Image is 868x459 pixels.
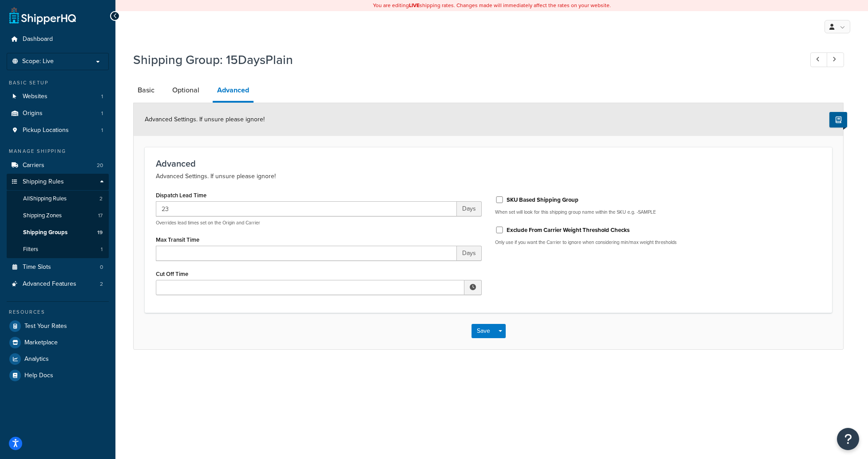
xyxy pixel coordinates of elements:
a: Analytics [7,351,109,367]
span: 0 [100,263,103,271]
span: Carriers [23,162,44,169]
span: Shipping Rules [23,178,64,186]
span: Shipping Zones [23,212,62,220]
a: Shipping Groups19 [7,224,109,241]
a: Pickup Locations1 [7,122,109,139]
button: Save [472,324,495,338]
a: Previous Record [810,52,828,67]
div: Manage Shipping [7,148,109,155]
label: Exclude From Carrier Weight Threshold Checks [507,226,630,234]
a: Websites1 [7,88,109,105]
li: Websites [7,88,109,105]
span: 1 [101,93,103,100]
span: Days [457,246,482,261]
span: Pickup Locations [23,127,69,134]
a: Carriers20 [7,157,109,174]
li: Origins [7,105,109,122]
p: Advanced Settings. If unsure please ignore! [156,171,821,182]
li: Shipping Rules [7,174,109,258]
span: Shipping Groups [23,229,67,236]
span: Time Slots [23,263,51,271]
li: Carriers [7,157,109,174]
div: Resources [7,308,109,316]
label: Dispatch Lead Time [156,192,206,199]
span: 2 [100,280,103,288]
li: Advanced Features [7,276,109,292]
li: Filters [7,241,109,258]
h1: Shipping Group: 15DaysPlain [133,51,794,68]
span: Analytics [24,355,49,363]
p: Only use if you want the Carrier to ignore when considering min/max weight thresholds [495,239,821,246]
a: Advanced [213,80,254,103]
span: Test Your Rates [24,323,67,330]
span: Advanced Settings. If unsure please ignore! [145,115,265,124]
span: Advanced Features [23,280,76,288]
span: Dashboard [23,36,53,43]
a: Help Docs [7,367,109,383]
a: Basic [133,80,159,101]
a: Filters1 [7,241,109,258]
a: Marketplace [7,335,109,351]
span: Scope: Live [22,58,54,65]
div: Basic Setup [7,79,109,87]
a: AllShipping Rules2 [7,191,109,207]
span: Days [457,201,482,216]
b: LIVE [409,1,420,9]
span: All Shipping Rules [23,195,67,203]
label: Max Transit Time [156,236,199,243]
p: Overrides lead times set on the Origin and Carrier [156,220,482,226]
li: Time Slots [7,259,109,275]
button: Show Help Docs [829,112,847,128]
span: 20 [97,162,103,169]
h3: Advanced [156,159,821,168]
span: Filters [23,246,38,253]
li: Pickup Locations [7,122,109,139]
span: 1 [101,127,103,134]
a: Advanced Features2 [7,276,109,292]
span: 17 [98,212,103,220]
p: When set will look for this shipping group name within the SKU e.g. -SAMPLE [495,209,821,216]
span: 19 [97,229,103,236]
span: 1 [101,110,103,117]
a: Next Record [827,52,844,67]
span: Marketplace [24,339,58,347]
a: Origins1 [7,105,109,122]
li: Shipping Groups [7,224,109,241]
a: Optional [168,80,204,101]
span: Websites [23,93,48,100]
label: Cut Off Time [156,271,188,277]
a: Shipping Zones17 [7,208,109,224]
span: 1 [101,246,103,253]
label: SKU Based Shipping Group [507,196,579,204]
span: 2 [99,195,103,203]
a: Shipping Rules [7,174,109,190]
button: Open Resource Center [837,428,859,450]
span: Help Docs [24,372,53,379]
a: Dashboard [7,31,109,48]
li: Shipping Zones [7,208,109,224]
a: Time Slots0 [7,259,109,275]
a: Test Your Rates [7,318,109,334]
span: Origins [23,110,43,117]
